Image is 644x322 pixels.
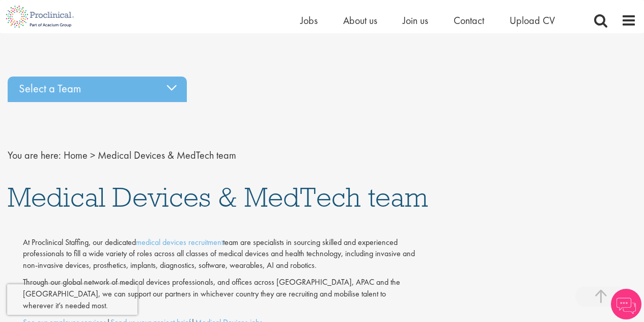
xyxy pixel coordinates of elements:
[8,148,61,162] span: You are here:
[300,14,318,27] a: Jobs
[8,180,428,214] span: Medical Devices & MedTech team
[23,277,416,312] p: Through our global network of medical devices professionals, and offices across [GEOGRAPHIC_DATA]...
[343,14,377,27] a: About us
[611,289,641,319] img: Chatbot
[454,14,484,27] a: Contact
[23,237,416,272] p: At Proclinical Staffing, our dedicated team are specialists in sourcing skilled and experienced p...
[90,148,95,162] span: >
[510,14,555,27] a: Upload CV
[8,77,187,102] div: Select a Team
[403,14,428,27] a: Join us
[7,284,137,315] iframe: reCAPTCHA
[136,237,223,247] a: medical devices recruitment
[64,148,88,162] a: breadcrumb link
[98,148,236,162] span: Medical Devices & MedTech team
